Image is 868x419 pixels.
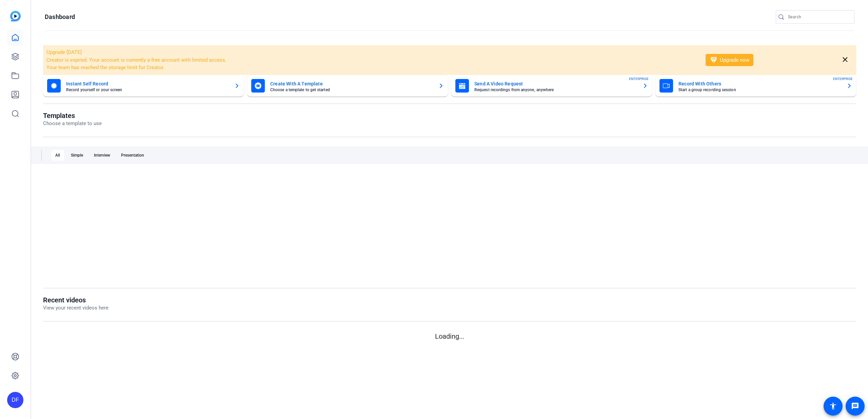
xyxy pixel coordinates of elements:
[67,150,87,161] div: Simple
[678,80,841,88] mat-card-title: Record With Others
[45,13,75,21] h1: Dashboard
[43,75,244,97] button: Instant Self RecordRecord yourself or your screen
[247,75,448,97] button: Create With A TemplateChoose a template to get started
[51,150,64,161] div: All
[43,120,102,127] p: Choose a template to use
[474,80,637,88] mat-card-title: Send A Video Request
[66,80,229,88] mat-card-title: Instant Self Record
[629,76,649,81] span: ENTERPRISE
[678,88,841,92] mat-card-subtitle: Start a group recording session
[90,150,114,161] div: Interview
[710,56,718,64] mat-icon: diamond
[66,88,229,92] mat-card-subtitle: Record yourself or your screen
[706,54,753,66] button: Upgrade now
[270,80,433,88] mat-card-title: Create With A Template
[43,296,108,304] h1: Recent videos
[788,13,849,21] input: Search
[474,88,637,92] mat-card-subtitle: Request recordings from anyone, anywhere
[43,331,856,341] p: Loading...
[851,402,859,410] mat-icon: message
[43,112,102,120] h1: Templates
[46,49,82,55] span: Upgrade [DATE]
[43,304,108,312] p: View your recent videos here
[46,64,697,72] li: Your team has reached the storage limit for Creator.
[10,11,21,21] img: blue-gradient.svg
[655,75,856,97] button: Record With OthersStart a group recording sessionENTERPRISE
[270,88,433,92] mat-card-subtitle: Choose a template to get started
[829,402,837,410] mat-icon: accessibility
[7,392,23,408] div: DF
[46,56,697,64] li: Creator is expired. Your account is currently a free account with limited access.
[841,56,849,64] mat-icon: close
[833,76,853,81] span: ENTERPRISE
[117,150,148,161] div: Presentation
[451,75,652,97] button: Send A Video RequestRequest recordings from anyone, anywhereENTERPRISE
